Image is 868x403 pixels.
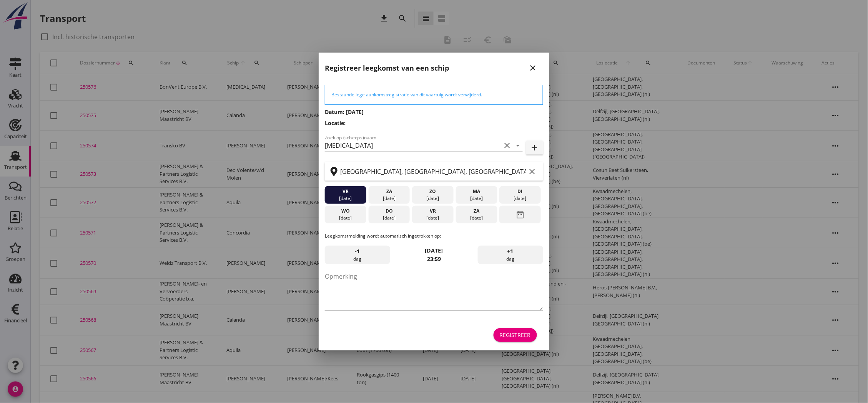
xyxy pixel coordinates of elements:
[414,215,452,221] div: [DATE]
[325,270,543,311] textarea: Opmerking
[325,108,543,116] h3: Datum: [DATE]
[325,63,449,73] h2: Registreer leegkomst van een schip
[425,247,443,254] strong: [DATE]
[507,247,514,256] span: +1
[494,328,537,342] button: Registreer
[529,63,538,73] i: close
[414,195,452,202] div: [DATE]
[327,215,364,221] div: [DATE]
[501,195,539,202] div: [DATE]
[530,143,539,152] i: add
[500,331,531,339] div: Registreer
[355,247,360,256] span: -1
[458,215,496,221] div: [DATE]
[325,119,543,127] h3: Locatie:
[331,91,537,98] div: Bestaande lege aankomstregistratie van dit vaartuig wordt verwijderd.
[370,188,408,195] div: za
[327,188,364,195] div: vr
[458,195,496,202] div: [DATE]
[503,141,512,150] i: clear
[370,195,408,202] div: [DATE]
[414,188,452,195] div: zo
[340,165,526,178] input: Zoek op terminal of plaats
[458,208,496,215] div: za
[501,188,539,195] div: di
[325,139,501,152] input: Zoek op (scheeps)naam
[325,233,543,239] p: Leegkomstmelding wordt automatisch ingetrokken op:
[515,208,525,221] i: date_range
[478,246,543,264] div: dag
[327,208,364,215] div: wo
[427,255,441,263] strong: 23:59
[458,188,496,195] div: ma
[370,215,408,221] div: [DATE]
[327,195,364,202] div: [DATE]
[325,246,390,264] div: dag
[514,141,523,150] i: arrow_drop_down
[528,167,537,176] i: clear
[370,208,408,215] div: do
[414,208,452,215] div: vr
